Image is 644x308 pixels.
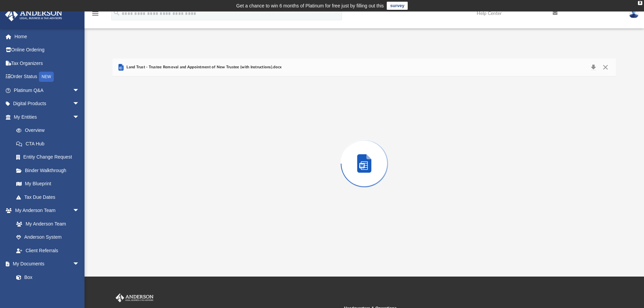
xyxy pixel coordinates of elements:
a: My Documentsarrow_drop_down [5,257,86,271]
img: User Pic [629,8,639,18]
a: Tax Organizers [5,56,90,70]
span: arrow_drop_down [73,257,86,271]
a: Meeting Minutes [9,284,86,298]
div: close [638,1,642,5]
a: My Anderson Team [9,217,83,231]
div: NEW [39,72,54,82]
a: Online Ordering [5,43,90,57]
img: Anderson Advisors Platinum Portal [3,8,64,21]
a: My Blueprint [9,177,86,191]
span: arrow_drop_down [73,84,86,97]
img: Anderson Advisors Platinum Portal [114,293,155,302]
a: Tax Due Dates [9,190,90,204]
a: Binder Walkthrough [9,164,90,177]
a: Client Referrals [9,244,86,257]
span: Land Trust - Trustee Removal and Appointment of New Trustee (with Instructions).docx [125,64,282,70]
button: Download [587,63,599,72]
a: Platinum Q&Aarrow_drop_down [5,84,90,97]
a: menu [91,13,99,18]
button: Close [599,63,612,72]
div: Get a chance to win 6 months of Platinum for free just by filling out this [236,2,384,10]
a: Anderson System [9,231,86,244]
span: arrow_drop_down [73,110,86,124]
a: My Anderson Teamarrow_drop_down [5,204,86,217]
a: CTA Hub [9,137,90,150]
a: survey [387,2,408,10]
span: arrow_drop_down [73,97,86,111]
i: menu [91,9,99,18]
a: Digital Productsarrow_drop_down [5,97,90,111]
a: Overview [9,124,90,137]
a: Box [9,270,83,284]
div: Preview [113,58,616,251]
a: Entity Change Request [9,150,90,164]
a: Home [5,30,90,43]
a: Order StatusNEW [5,70,90,84]
span: arrow_drop_down [73,204,86,218]
i: search [113,9,120,17]
a: My Entitiesarrow_drop_down [5,110,90,124]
